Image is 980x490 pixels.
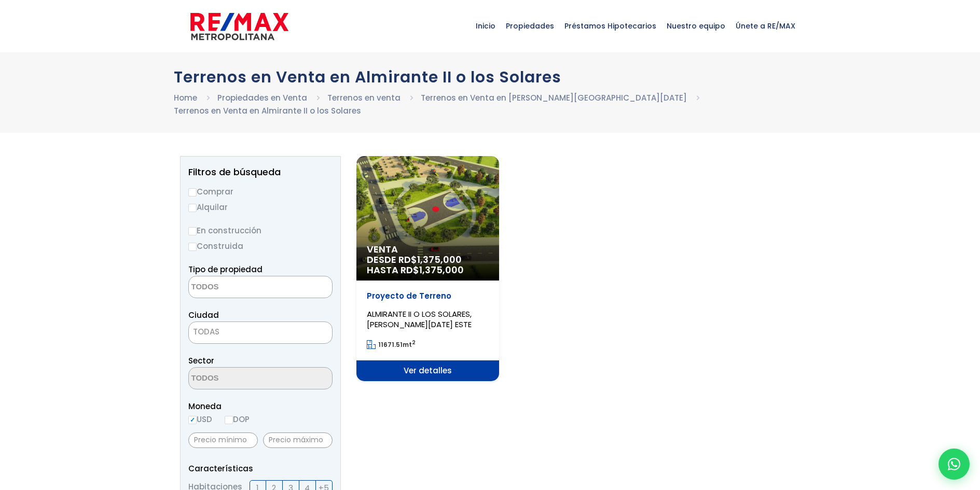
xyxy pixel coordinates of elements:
span: Ciudad [188,310,219,320]
span: Nuestro equipo [661,10,730,41]
p: Características [188,462,333,475]
span: TODAS [188,321,333,344]
span: 1,375,000 [417,253,462,266]
input: En construcción [188,227,197,235]
a: Venta DESDE RD$1,375,000 HASTA RD$1,375,000 Proyecto de Terreno ALMIRANTE II O LOS SOLARES, [PERS... [356,156,499,381]
input: Construida [188,243,197,251]
label: Comprar [188,185,333,198]
h1: Terrenos en Venta en Almirante II o los Solares [174,68,807,86]
label: Construida [188,240,333,253]
span: Venta [367,244,489,255]
span: Sector [188,355,214,366]
a: Terrenos en Venta en [PERSON_NAME][GEOGRAPHIC_DATA][DATE] [421,92,687,103]
label: DOP [225,413,250,426]
textarea: Search [189,368,289,390]
input: Alquilar [188,204,197,212]
input: DOP [225,416,233,424]
span: TODAS [189,325,332,339]
input: USD [188,416,197,424]
label: Alquilar [188,201,333,214]
sup: 2 [412,339,416,346]
span: ALMIRANTE II O LOS SOLARES, [PERSON_NAME][DATE] ESTE [367,309,472,330]
a: Terrenos en venta [327,92,401,103]
input: Precio mínimo [188,432,258,448]
label: En construcción [188,224,333,237]
a: Propiedades en Venta [217,92,307,103]
span: 11671.51 [378,340,403,349]
li: Terrenos en Venta en Almirante II o los Solares [174,104,361,117]
img: remax-metropolitana-logo [190,11,288,42]
span: Moneda [188,400,333,413]
span: DESDE RD$ [367,255,489,275]
label: USD [188,413,212,426]
p: Proyecto de Terreno [367,291,489,301]
span: Inicio [471,10,501,41]
span: Tipo de propiedad [188,264,263,275]
span: Préstamos Hipotecarios [559,10,661,41]
input: Comprar [188,188,197,197]
span: 1,375,000 [419,263,464,276]
a: Home [174,92,197,103]
h2: Filtros de búsqueda [188,167,333,177]
span: Propiedades [501,10,559,41]
textarea: Search [189,276,289,299]
span: mt [367,340,416,349]
input: Precio máximo [263,432,333,448]
span: HASTA RD$ [367,265,489,275]
span: Ver detalles [356,360,499,381]
span: TODAS [193,326,219,337]
span: Únete a RE/MAX [730,10,800,41]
